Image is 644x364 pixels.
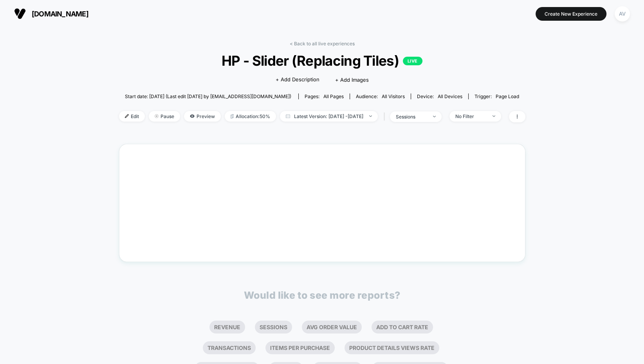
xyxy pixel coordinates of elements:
div: No Filter [455,113,487,119]
div: Audience: [356,93,405,99]
li: Add To Cart Rate [372,321,433,334]
div: AV [615,6,630,22]
span: HP - Slider (Replacing Tiles) [139,52,505,69]
img: edit [125,114,129,118]
span: Device: [411,93,468,99]
button: Create New Experience [536,7,606,21]
div: sessions [396,114,427,120]
li: Sessions [255,321,292,334]
span: + Add Description [275,76,319,84]
span: All Visitors [382,93,405,99]
p: Would like to see more reports? [244,289,400,301]
img: end [492,115,495,117]
img: rebalance [231,114,234,118]
li: Revenue [209,321,245,334]
li: Transactions [203,341,256,354]
li: Product Details Views Rate [345,341,439,354]
img: end [155,114,159,118]
span: [DOMAIN_NAME] [32,10,88,18]
span: Start date: [DATE] (Last edit [DATE] by [EMAIL_ADDRESS][DOMAIN_NAME]) [125,93,291,99]
span: Allocation: 50% [225,111,276,122]
span: | [382,111,390,122]
button: AV [612,6,632,22]
div: Pages: [305,93,344,99]
img: end [369,115,372,117]
span: Page Load [496,93,519,99]
span: Pause [149,111,180,122]
img: end [433,116,436,117]
span: all devices [438,93,462,99]
li: Avg Order Value [302,321,362,334]
span: Latest Version: [DATE] - [DATE] [280,111,378,122]
li: Items Per Purchase [265,341,335,354]
button: [DOMAIN_NAME] [12,7,91,20]
span: Preview [184,111,221,122]
span: all pages [323,93,344,99]
a: < Back to all live experiences [290,41,355,47]
span: + Add Images [335,77,368,83]
p: LIVE [403,57,422,65]
img: Visually logo [14,8,26,20]
span: Edit [119,111,145,122]
img: calendar [286,114,290,118]
div: Trigger: [474,93,519,99]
